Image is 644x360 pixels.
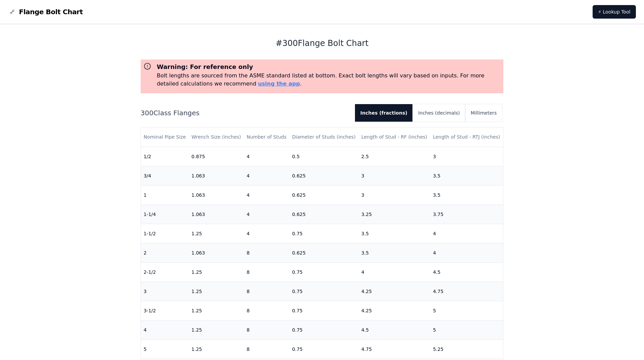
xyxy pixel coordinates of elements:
td: 1.063 [189,166,244,185]
td: 3 [141,282,189,301]
td: 1-1/4 [141,205,189,224]
td: 0.625 [289,185,359,205]
td: 1.063 [189,185,244,205]
td: 1 [141,185,189,205]
button: Inches (fractions) [355,104,413,122]
td: 3/4 [141,166,189,185]
h3: Warning: For reference only [157,62,501,72]
td: 1-1/2 [141,224,189,243]
td: 3.75 [430,205,503,224]
td: 0.75 [289,339,359,359]
td: 4.25 [359,282,430,301]
td: 8 [244,320,289,339]
td: 2 [141,243,189,262]
td: 3.25 [359,205,430,224]
td: 4 [244,166,289,185]
td: 4.5 [430,262,503,282]
td: 3 [359,166,430,185]
td: 3 [430,147,503,166]
td: 0.75 [289,224,359,243]
td: 0.625 [289,166,359,185]
td: 4 [244,185,289,205]
td: 3 [359,185,430,205]
td: 4.75 [359,339,430,359]
td: 1.063 [189,205,244,224]
a: Flange Bolt Chart LogoFlange Bolt Chart [8,7,83,17]
td: 1/2 [141,147,189,166]
a: using the app [258,80,300,87]
th: Number of Studs [244,127,289,147]
td: 1.25 [189,282,244,301]
td: 8 [244,282,289,301]
td: 4 [430,243,503,262]
td: 2-1/2 [141,262,189,282]
span: Flange Bolt Chart [19,7,83,17]
td: 3-1/2 [141,301,189,320]
td: 0.75 [289,282,359,301]
td: 0.5 [289,147,359,166]
td: 1.25 [189,320,244,339]
td: 4 [244,147,289,166]
p: Bolt lengths are sourced from the ASME standard listed at bottom. Exact bolt lengths will vary ba... [157,72,501,88]
th: Nominal Pipe Size [141,127,189,147]
td: 1.25 [189,262,244,282]
a: ⚡ Lookup Tool [593,5,636,19]
button: Inches (decimals) [413,104,465,122]
td: 4 [430,224,503,243]
td: 1.063 [189,243,244,262]
td: 0.625 [289,243,359,262]
td: 2.5 [359,147,430,166]
td: 8 [244,301,289,320]
td: 3.5 [430,166,503,185]
td: 0.875 [189,147,244,166]
td: 4 [141,320,189,339]
h2: 300 Class Flanges [141,108,350,118]
td: 4 [244,205,289,224]
td: 3.5 [359,243,430,262]
td: 1.25 [189,224,244,243]
button: Millimeters [465,104,502,122]
td: 4 [244,224,289,243]
td: 8 [244,262,289,282]
th: Wrench Size (inches) [189,127,244,147]
td: 4 [359,262,430,282]
td: 3.5 [430,185,503,205]
h1: # 300 Flange Bolt Chart [141,38,504,49]
td: 0.75 [289,320,359,339]
td: 0.625 [289,205,359,224]
td: 0.75 [289,301,359,320]
td: 8 [244,339,289,359]
td: 1.25 [189,339,244,359]
td: 4.75 [430,282,503,301]
img: Flange Bolt Chart Logo [8,8,16,16]
th: Length of Stud - RTJ (inches) [430,127,503,147]
th: Length of Stud - RF (inches) [359,127,430,147]
td: 1.25 [189,301,244,320]
td: 4.25 [359,301,430,320]
td: 3.5 [359,224,430,243]
th: Diameter of Studs (inches) [289,127,359,147]
td: 5 [141,339,189,359]
td: 5.25 [430,339,503,359]
td: 0.75 [289,262,359,282]
td: 4.5 [359,320,430,339]
td: 5 [430,320,503,339]
td: 5 [430,301,503,320]
td: 8 [244,243,289,262]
